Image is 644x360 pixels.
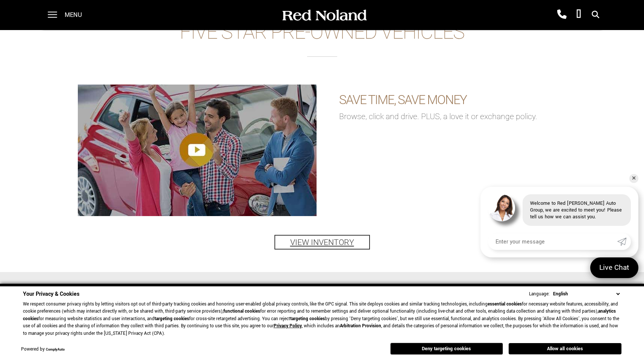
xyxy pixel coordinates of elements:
[21,347,65,352] div: Powered by
[590,257,638,278] a: Live Chat
[78,85,317,216] img: Buying from Red Noland Used
[23,301,621,337] p: We respect consumer privacy rights by letting visitors opt out of third-party tracking cookies an...
[488,233,617,250] input: Enter your message
[46,347,65,352] a: ComplyAuto
[23,290,79,298] span: Your Privacy & Cookies
[390,343,503,355] button: Deny targeting cookies
[274,323,302,329] a: Privacy Policy
[340,323,381,329] strong: Arbitration Provision
[11,21,633,56] h2: Five Star Pre-Owned Vehicles
[617,233,631,250] a: Submit
[596,263,633,273] span: Live Chat
[223,308,260,315] strong: functional cookies
[488,194,515,221] img: Agent profile photo
[523,194,631,226] div: Welcome to Red [PERSON_NAME] Auto Group, we are excited to meet you! Please tell us how we can as...
[23,308,616,322] strong: analytics cookies
[339,92,567,108] h3: Save time, save money
[274,235,370,250] a: View Inventory
[281,9,367,22] img: Red Noland Auto Group
[529,292,550,296] div: Language:
[339,112,567,121] p: Browse, click and drive. PLUS, a love it or exchange policy.
[488,301,522,307] strong: essential cookies
[509,343,621,354] button: Allow all cookies
[551,290,621,298] select: Language Select
[290,316,325,322] strong: targeting cookies
[155,316,189,322] strong: targeting cookies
